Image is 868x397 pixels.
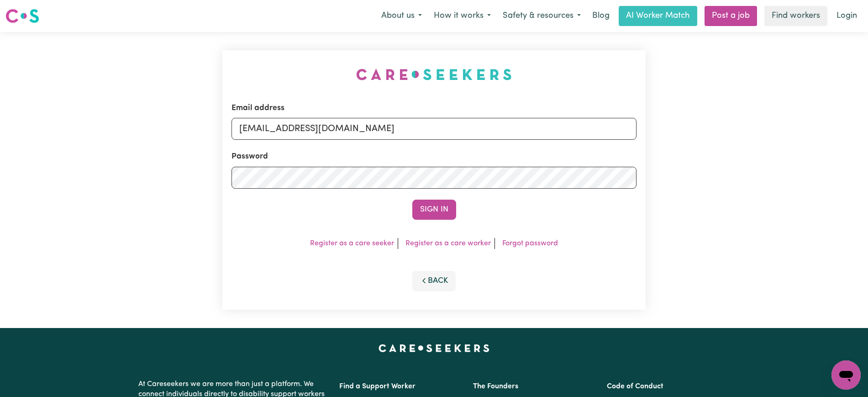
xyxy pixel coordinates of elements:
button: How it works [428,6,497,26]
iframe: Button to launch messaging window [831,360,861,390]
a: The Founders [473,383,518,390]
a: Register as a care seeker [310,240,394,247]
a: AI Worker Match [619,6,697,26]
button: Sign In [412,200,456,220]
a: Careseekers home page [379,344,489,352]
a: Post a job [705,6,757,26]
a: Register as a care worker [405,240,491,247]
a: Code of Conduct [607,383,663,390]
a: Find a Support Worker [339,383,416,390]
button: Back [412,271,456,291]
button: Safety & resources [497,6,587,26]
a: Find workers [764,6,827,26]
a: Forgot password [502,240,558,247]
img: Careseekers logo [5,8,39,24]
input: Email address [231,118,637,140]
button: About us [375,6,428,26]
a: Careseekers logo [5,5,39,26]
label: Email address [231,102,284,114]
label: Password [231,151,268,163]
a: Login [831,6,863,26]
a: Blog [587,6,615,26]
